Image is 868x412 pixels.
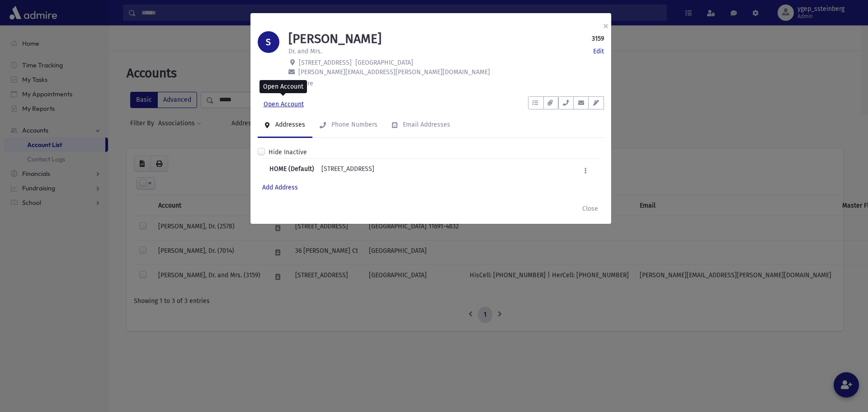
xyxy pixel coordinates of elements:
div: Phone Numbers [330,121,377,128]
div: Email Addresses [401,121,450,128]
p: Dr. and Mrs. [288,47,322,56]
a: Open Account [258,96,310,113]
div: S [258,31,279,53]
a: Add Address [262,184,298,191]
a: Email Addresses [385,113,458,138]
b: HOME (Default) [269,164,314,177]
button: × [596,13,616,38]
h1: [PERSON_NAME] [288,31,382,47]
label: Hide Inactive [269,147,307,157]
span: [GEOGRAPHIC_DATA] [355,59,413,66]
a: Phone Numbers [312,113,385,138]
strong: 3159 [592,34,604,43]
a: Addresses [258,113,312,138]
div: Open Account [259,80,307,93]
a: Edit [593,47,604,56]
span: [STREET_ADDRESS] [299,59,352,66]
div: [STREET_ADDRESS] [321,164,374,177]
div: Addresses [274,121,305,128]
span: [PERSON_NAME][EMAIL_ADDRESS][PERSON_NAME][DOMAIN_NAME] [298,68,490,76]
button: Close [576,200,604,217]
